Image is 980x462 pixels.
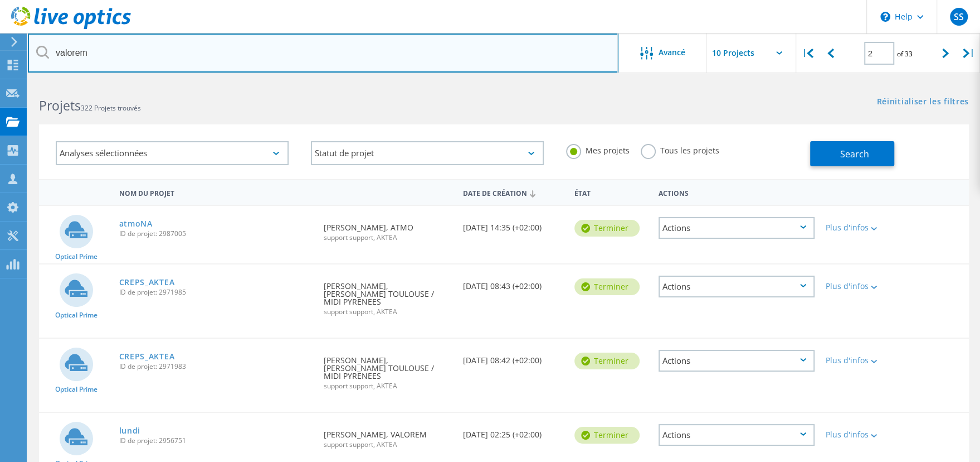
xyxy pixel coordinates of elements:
div: Actions [659,350,815,372]
span: ID de projet: 2987005 [119,230,313,237]
div: [DATE] 08:42 (+02:00) [457,339,569,376]
div: [DATE] 14:35 (+02:00) [457,206,569,243]
div: Actions [659,217,815,239]
a: Réinitialiser les filtres [876,98,969,107]
div: Terminer [574,278,640,295]
div: | [957,33,980,73]
div: Plus d'infos [826,282,889,290]
b: Projets [39,97,81,114]
div: [DATE] 02:25 (+02:00) [457,413,569,450]
span: ID de projet: 2956751 [119,437,313,444]
div: [PERSON_NAME], VALOREM [318,413,457,459]
span: 322 Projets trouvés [81,103,141,113]
label: Mes projets [566,144,630,155]
div: État [569,182,652,203]
span: SS [953,12,963,21]
span: Avancé [659,49,685,56]
div: Plus d'infos [826,357,889,364]
div: Nom du projet [114,182,318,203]
div: Terminer [574,353,640,369]
span: Optical Prime [55,312,97,319]
span: support support, AKTEA [324,441,452,448]
svg: \n [880,12,890,22]
span: Optical Prime [55,253,97,260]
span: ID de projet: 2971985 [119,289,313,296]
span: ID de projet: 2971983 [119,363,313,370]
a: CREPS_AKTEA [119,353,175,360]
span: support support, AKTEA [324,309,452,315]
a: lundi [119,427,141,435]
button: Search [810,141,894,166]
a: Live Optics Dashboard [11,23,131,31]
div: Actions [659,276,815,297]
label: Tous les projets [641,144,719,155]
a: CREPS_AKTEA [119,278,175,286]
div: [PERSON_NAME], ATMO [318,206,457,252]
div: Date de création [457,182,569,203]
input: Rechercher des projets par nom, propriétaire, ID, société, etc. [28,33,618,73]
div: Plus d'infos [826,224,889,232]
div: [PERSON_NAME], [PERSON_NAME] TOULOUSE / MIDI PYRENEES [318,264,457,326]
a: atmoNA [119,220,153,228]
span: support support, AKTEA [324,234,452,241]
span: support support, AKTEA [324,383,452,389]
div: Plus d'infos [826,431,889,439]
span: of 33 [897,49,913,59]
div: Actions [659,424,815,446]
div: Statut de projet [311,141,544,165]
div: Actions [653,182,820,203]
div: [PERSON_NAME], [PERSON_NAME] TOULOUSE / MIDI PYRENEES [318,339,457,401]
div: Terminer [574,427,640,444]
div: Analyses sélectionnées [56,141,289,165]
div: Terminer [574,220,640,237]
span: Search [840,148,869,160]
div: | [796,33,819,73]
span: Optical Prime [55,386,97,393]
div: [DATE] 08:43 (+02:00) [457,264,569,301]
